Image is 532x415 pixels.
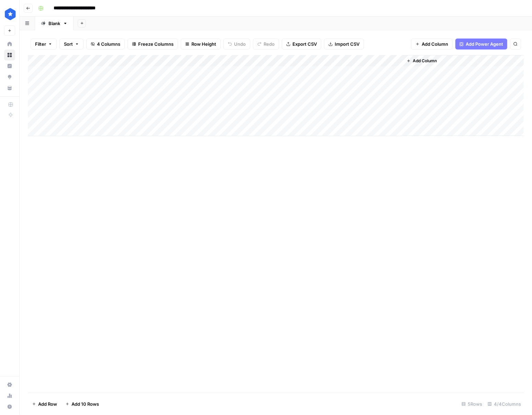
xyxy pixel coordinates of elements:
[485,398,524,409] div: 4/4 Columns
[4,83,15,94] a: Your Data
[138,41,174,47] span: Freeze Columns
[223,39,250,50] button: Undo
[59,39,84,50] button: Sort
[28,398,61,409] button: Add Row
[466,41,503,47] span: Add Power Agent
[191,41,216,47] span: Row Height
[31,39,57,50] button: Filter
[264,41,275,47] span: Redo
[64,41,73,47] span: Sort
[48,20,60,27] div: Blank
[86,39,125,50] button: 4 Columns
[97,41,120,47] span: 4 Columns
[455,39,507,50] button: Add Power Agent
[38,401,57,407] span: Add Row
[4,72,15,83] a: Opportunities
[413,58,437,64] span: Add Column
[4,6,15,23] button: Workspace: ConsumerAffairs
[4,50,15,61] a: Browse
[4,39,15,50] a: Home
[35,41,46,47] span: Filter
[4,379,15,390] a: Settings
[35,17,74,30] a: Blank
[71,401,99,407] span: Add 10 Rows
[4,8,16,20] img: ConsumerAffairs Logo
[128,39,178,50] button: Freeze Columns
[181,39,221,50] button: Row Height
[411,39,453,50] button: Add Column
[61,398,103,409] button: Add 10 Rows
[335,41,359,47] span: Import CSV
[324,39,364,50] button: Import CSV
[422,41,448,47] span: Add Column
[4,401,15,412] button: Help + Support
[253,39,279,50] button: Redo
[459,398,485,409] div: 5 Rows
[404,56,440,65] button: Add Column
[292,41,317,47] span: Export CSV
[234,41,246,47] span: Undo
[4,390,15,401] a: Usage
[4,61,15,72] a: Insights
[282,39,321,50] button: Export CSV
